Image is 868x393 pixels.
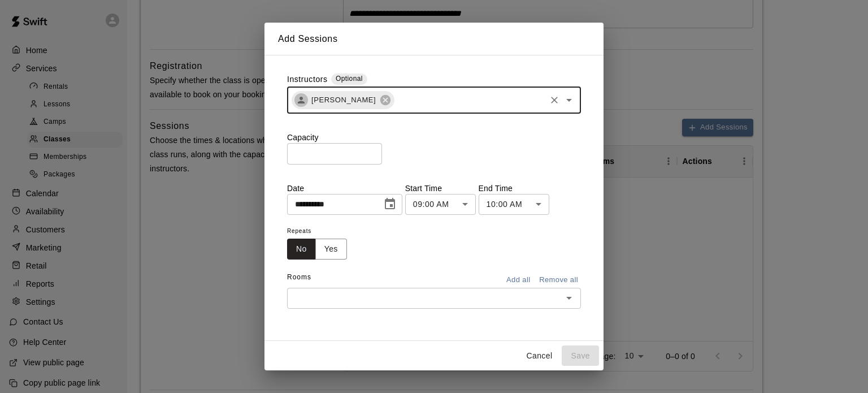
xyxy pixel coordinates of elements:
span: Optional [336,75,363,83]
p: End Time [479,183,549,194]
span: Rooms [287,273,311,281]
h2: Add Sessions [264,23,604,55]
div: outlined button group [287,239,347,260]
button: Add all [500,271,536,289]
button: Choose date, selected date is Sep 11, 2025 [379,193,401,215]
button: Yes [315,239,347,260]
button: Open [561,290,577,306]
button: Clear [546,92,562,108]
div: [PERSON_NAME] [292,91,394,109]
span: Repeats [287,224,356,239]
label: Instructors [287,74,328,87]
p: Capacity [287,132,581,143]
div: Diego Gutierrez [294,93,308,107]
button: Cancel [521,346,557,366]
button: Remove all [536,271,581,289]
p: Date [287,183,402,194]
button: Open [561,92,577,108]
div: 10:00 AM [479,194,549,215]
div: 09:00 AM [405,194,476,215]
button: No [287,239,316,260]
p: Start Time [405,183,476,194]
span: [PERSON_NAME] [305,94,383,106]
